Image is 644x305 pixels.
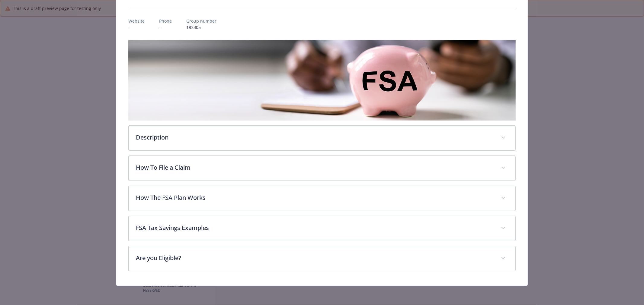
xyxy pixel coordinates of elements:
[136,133,494,142] p: Description
[129,126,515,150] div: Description
[136,223,494,232] p: FSA Tax Savings Examples
[129,186,515,211] div: How The FSA Plan Works
[129,216,515,241] div: FSA Tax Savings Examples
[129,156,515,181] div: How To File a Claim
[128,40,516,121] img: banner
[136,253,494,263] p: Are you Eligible?
[186,24,216,30] p: 183305
[159,18,172,24] p: Phone
[136,163,494,172] p: How To File a Claim
[128,24,145,30] p: -
[136,193,494,202] p: How The FSA Plan Works
[159,24,172,30] p: -
[129,246,515,271] div: Are you Eligible?
[128,18,145,24] p: Website
[186,18,216,24] p: Group number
